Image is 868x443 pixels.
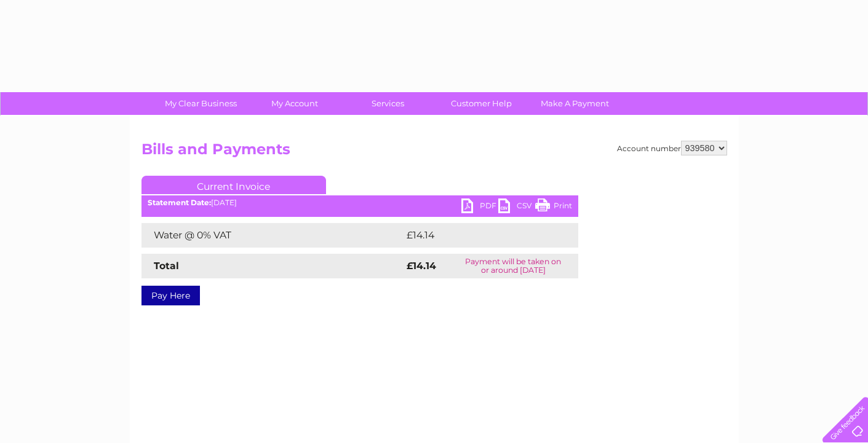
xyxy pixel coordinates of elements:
[337,92,439,115] a: Services
[141,286,200,305] a: Pay Here
[448,254,578,278] td: Payment will be taken on or around [DATE]
[498,198,535,216] a: CSV
[404,223,551,248] td: £14.14
[617,141,727,155] div: Account number
[141,223,404,248] td: Water @ 0% VAT
[141,176,326,194] a: Current Invoice
[461,198,498,216] a: PDF
[407,260,436,272] strong: £14.14
[141,141,727,164] h2: Bills and Payments
[524,92,626,115] a: Make A Payment
[141,198,578,207] div: [DATE]
[150,92,252,115] a: My Clear Business
[244,92,345,115] a: My Account
[154,260,179,272] strong: Total
[431,92,532,115] a: Customer Help
[148,198,211,207] b: Statement Date:
[535,198,572,216] a: Print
